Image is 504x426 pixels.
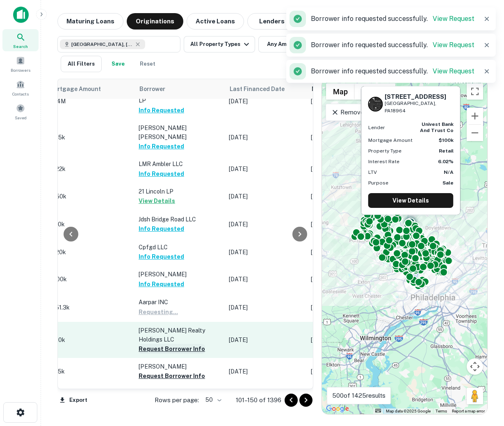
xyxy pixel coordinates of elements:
span: Borrowers [11,67,30,73]
a: View Request [433,15,474,23]
span: Map data ©2025 Google [386,409,431,413]
strong: univest bank and trust co [420,121,454,133]
p: Purpose [368,179,388,187]
p: [DATE] [311,248,385,257]
p: Borrower info requested successfully. [311,40,474,50]
p: $100k [48,335,130,344]
img: capitalize-icon.png [13,7,29,23]
div: Maturity dates displayed may be estimated. Please contact the lender for the most accurate maturi... [312,84,359,93]
p: Property Type [368,147,401,155]
button: View Details [139,196,175,206]
p: 101–150 of 1396 [236,395,281,405]
p: 500 of 1425 results [332,391,385,401]
h6: Maturity Date [312,84,351,93]
p: [PERSON_NAME] [PERSON_NAME] [139,123,221,141]
p: [DATE] [311,133,385,142]
a: View Request [433,41,474,49]
a: View Details [368,193,454,208]
p: [DATE] [229,97,303,106]
button: Go to previous page [285,394,298,407]
span: Contacts [12,91,29,97]
img: Google [324,403,351,414]
button: Info Requested [139,169,184,179]
button: Keyboard shortcuts [375,409,381,412]
a: View Request [433,67,474,75]
button: Reset [135,56,161,72]
span: [GEOGRAPHIC_DATA], [GEOGRAPHIC_DATA], [GEOGRAPHIC_DATA] [71,41,133,48]
button: Save your search to get updates of matches that match your search criteria. [105,56,131,72]
th: Borrower [135,79,225,99]
h6: [STREET_ADDRESS] [385,93,454,100]
p: Borrower info requested successfully. [311,66,474,76]
p: $400k [48,275,130,284]
button: Info Requested [139,141,184,151]
p: [DATE] [229,192,303,201]
div: 0 0 [322,79,487,414]
button: Show street map [326,83,355,100]
span: Saved [15,114,27,121]
strong: Sale [442,180,454,186]
iframe: Chat Widget [463,360,504,400]
a: Search [2,29,39,51]
span: Search [13,43,28,50]
p: [DATE] [229,164,303,173]
button: Info Requested [139,224,184,234]
button: Active Loans [187,13,244,30]
button: Any Amount [258,36,316,52]
p: LTV [368,169,377,176]
button: Show satellite imagery [355,83,395,100]
button: Zoom in [467,108,483,124]
p: $120k [48,220,130,229]
p: [DATE] [311,367,385,376]
p: [DATE] [311,164,385,173]
p: [DATE] [311,335,385,344]
span: Maturity dates displayed may be estimated. Please contact the lender for the most accurate maturi... [312,84,370,93]
p: [DATE] [311,220,385,229]
button: Go to next page [299,394,312,407]
p: Lender [368,124,385,131]
p: [DATE] [229,275,303,284]
span: Last Financed Date [230,84,295,94]
p: [DATE] [229,220,303,229]
div: 50 [202,394,223,406]
button: Maturing Loans [57,13,123,30]
p: [DATE] [229,248,303,257]
p: Aarpar INC [139,298,221,307]
p: Remove Boundary [331,107,392,117]
p: [PERSON_NAME] [139,270,221,279]
p: Borrower info requested successfully. [311,14,474,24]
p: 21 Lincoln LP [139,187,221,196]
p: $750k [48,192,130,201]
button: All Property Types [184,36,255,52]
span: Borrower [139,84,165,94]
p: $215k [48,367,130,376]
button: Request Borrower Info [139,344,205,354]
button: Info Requested [139,105,184,115]
button: Info Requested [139,252,184,262]
a: Open this area in Google Maps (opens a new window) [324,403,351,414]
th: Mortgage Amount [44,79,135,99]
p: $920k [48,248,130,257]
button: Lenders [247,13,296,30]
p: [PERSON_NAME] [139,362,221,371]
p: [DATE] [311,303,385,312]
p: [DATE] [229,133,303,142]
a: Report a map error [452,409,485,413]
p: [DATE] [311,192,385,201]
p: [DATE] [311,97,385,106]
button: Originations [127,13,183,30]
p: [DATE] [229,303,303,312]
a: Borrowers [2,53,39,75]
p: [DATE] [229,335,303,344]
p: [DATE] [311,275,385,284]
p: $175k [48,133,130,142]
p: LMR Ambler LLC [139,159,221,169]
a: Saved [2,100,39,123]
p: [GEOGRAPHIC_DATA], PA18964 [385,100,454,115]
button: Toggle fullscreen view [467,83,483,100]
a: Contacts [2,77,39,99]
p: $251.3k [48,303,130,312]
